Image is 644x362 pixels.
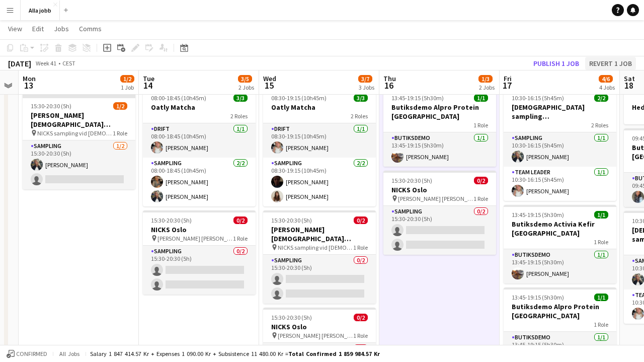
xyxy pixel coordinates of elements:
app-card-role: Sampling1/215:30-20:30 (5h)[PERSON_NAME] [23,140,135,189]
span: Tue [143,74,154,83]
app-job-card: 13:45-19:15 (5h30m)1/1Butiksdemo Alpro Protein [GEOGRAPHIC_DATA]1 RoleButiksdemo1/113:45-19:15 (5... [383,88,496,167]
span: NICKS sampling vid [DEMOGRAPHIC_DATA][PERSON_NAME] Stockholm [278,244,353,251]
span: 1 Role [473,195,488,202]
span: 18 [622,80,635,91]
span: Edit [32,24,44,33]
span: All jobs [57,350,82,357]
span: 15:30-20:30 (5h) [391,177,432,184]
app-card-role: Sampling0/215:30-20:30 (5h) [383,206,496,255]
span: 3/7 [358,75,372,83]
span: 2 Roles [591,121,608,129]
app-card-role: Team Leader1/110:30-16:15 (5h45m)[PERSON_NAME] [504,167,616,201]
span: 3/3 [354,94,368,102]
span: [PERSON_NAME] [PERSON_NAME] [GEOGRAPHIC_DATA] [278,332,353,339]
span: Wed [263,74,276,83]
app-card-role: Sampling0/215:30-20:30 (5h) [263,255,376,304]
span: Sat [624,74,635,83]
span: 15:30-20:30 (5h) [151,216,192,224]
a: View [4,22,26,35]
span: 3/3 [233,94,248,102]
h3: NICKS Oslo [143,225,256,234]
app-card-role: Drift1/108:00-18:45 (10h45m)[PERSON_NAME] [143,123,256,158]
div: 08:00-18:45 (10h45m)3/3Oatly Matcha2 RolesDrift1/108:00-18:45 (10h45m)[PERSON_NAME]Sampling2/208:... [143,88,256,206]
h3: [DEMOGRAPHIC_DATA] sampling [GEOGRAPHIC_DATA] [504,103,616,121]
div: 3 Jobs [359,84,374,91]
span: 1/3 [478,75,493,83]
span: Mon [23,74,36,83]
span: [PERSON_NAME] [PERSON_NAME] [GEOGRAPHIC_DATA] [398,195,473,202]
span: 14 [141,80,154,91]
app-job-card: 10:30-16:15 (5h45m)2/2[DEMOGRAPHIC_DATA] sampling [GEOGRAPHIC_DATA]2 RolesSampling1/110:30-16:15 ... [504,88,616,201]
span: 1 Role [353,332,368,339]
div: 2 Jobs [238,84,254,91]
span: 0/2 [354,216,368,224]
span: 08:00-18:45 (10h45m) [151,94,206,102]
span: 10:30-16:15 (5h45m) [512,94,564,102]
div: 4 Jobs [599,84,615,91]
div: Salary 1 847 414.57 kr + Expenses 1 090.00 kr + Subsistence 11 480.00 kr = [90,350,380,357]
div: CEST [62,59,75,67]
h3: Butiksdemo Alpro Protein [GEOGRAPHIC_DATA] [383,103,496,121]
div: 2 Jobs [479,84,495,91]
div: 1 Job [121,84,134,91]
span: 13:45-19:15 (5h30m) [512,294,564,301]
h3: NICKS Oslo [383,185,496,194]
span: Jobs [54,24,69,33]
h3: NICKS Oslo [263,322,376,331]
app-card-role: Butiksdemo1/113:45-19:15 (5h30m)[PERSON_NAME] [383,132,496,167]
h3: Oatly Matcha [263,103,376,112]
span: 2 Roles [351,112,368,120]
span: 1/1 [594,294,608,301]
app-job-card: 15:30-20:30 (5h)0/2NICKS Oslo [PERSON_NAME] [PERSON_NAME] [GEOGRAPHIC_DATA]1 RoleSampling0/215:30... [383,171,496,255]
h3: [PERSON_NAME] [DEMOGRAPHIC_DATA][PERSON_NAME] Stockholm [263,225,376,243]
span: 1 Role [473,121,488,129]
span: 16 [382,80,396,91]
span: Confirmed [16,350,47,357]
span: 1/1 [474,94,488,102]
span: 4/6 [599,75,613,83]
span: 1/2 [120,75,134,83]
a: Jobs [50,22,73,35]
span: 1/2 [113,102,127,110]
span: 1 Role [233,235,248,242]
span: 2 Roles [230,112,248,120]
span: Thu [383,74,396,83]
app-card-role: Butiksdemo1/113:45-19:15 (5h30m)[PERSON_NAME] [504,249,616,283]
span: 13 [21,80,36,91]
span: 08:30-19:15 (10h45m) [271,94,327,102]
span: 2/2 [594,94,608,102]
h3: Butiksdemo Activia Kefir [GEOGRAPHIC_DATA] [504,220,616,238]
span: Fri [504,74,512,83]
h3: [PERSON_NAME] [DEMOGRAPHIC_DATA][PERSON_NAME] Stockholm [23,111,135,129]
button: Confirmed [5,348,49,359]
app-job-card: 15:30-20:30 (5h)0/2NICKS Oslo [PERSON_NAME] [PERSON_NAME] [GEOGRAPHIC_DATA]1 RoleSampling0/215:30... [143,210,256,295]
div: [DATE] [8,58,31,68]
h3: Oatly Matcha [143,103,256,112]
span: 1 Role [113,129,127,137]
app-card-role: Drift1/108:30-19:15 (10h45m)[PERSON_NAME] [263,123,376,158]
a: Edit [28,22,48,35]
span: 3/5 [238,75,252,83]
app-job-card: 13:45-19:15 (5h30m)1/1Butiksdemo Activia Kefir [GEOGRAPHIC_DATA]1 RoleButiksdemo1/113:45-19:15 (5... [504,205,616,283]
span: 17 [502,80,512,91]
span: NICKS sampling vid [DEMOGRAPHIC_DATA][PERSON_NAME] Stockholm [37,129,113,137]
span: Total Confirmed 1 859 984.57 kr [288,350,380,357]
app-card-role: Sampling2/208:30-19:15 (10h45m)[PERSON_NAME][PERSON_NAME] [263,158,376,206]
span: 15:30-20:30 (5h) [271,216,312,224]
span: 15:30-20:30 (5h) [31,102,71,110]
span: 1 Role [594,238,608,246]
span: 1 Role [594,321,608,328]
span: Week 41 [33,59,58,67]
app-job-card: Updated15:30-20:30 (5h)1/2[PERSON_NAME] [DEMOGRAPHIC_DATA][PERSON_NAME] Stockholm NICKS sampling ... [23,88,135,189]
span: 0/2 [354,314,368,321]
app-job-card: 08:30-19:15 (10h45m)3/3Oatly Matcha2 RolesDrift1/108:30-19:15 (10h45m)[PERSON_NAME]Sampling2/208:... [263,88,376,206]
app-job-card: 15:30-20:30 (5h)0/2[PERSON_NAME] [DEMOGRAPHIC_DATA][PERSON_NAME] Stockholm NICKS sampling vid [DE... [263,210,376,304]
span: View [8,24,22,33]
a: Comms [75,22,106,35]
